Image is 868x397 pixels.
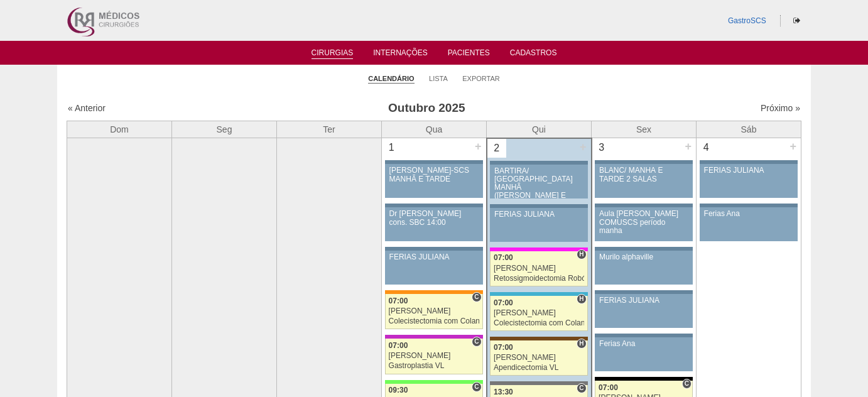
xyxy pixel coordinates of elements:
div: 1 [382,138,401,157]
a: FERIAS JULIANA [700,164,798,198]
div: [PERSON_NAME] [494,354,584,362]
div: + [578,139,589,155]
div: + [683,138,693,155]
div: Key: Aviso [490,161,587,165]
div: BLANC/ MANHÃ E TARDE 2 SALAS [599,166,688,183]
div: BARTIRA/ [GEOGRAPHIC_DATA] MANHÃ ([PERSON_NAME] E ANA)/ SANTA JOANA -TARDE [494,167,583,217]
div: Apendicectomia VL [494,364,584,372]
div: [PERSON_NAME] [494,309,584,317]
a: FERIAS JULIANA [385,251,483,285]
span: 07:00 [494,343,513,352]
span: Consultório [577,383,586,393]
th: Sex [592,121,697,138]
i: Sair [793,17,800,24]
div: Key: São Luiz - SCS [385,290,483,294]
div: Key: Pro Matre [490,247,587,251]
th: Qua [382,121,487,138]
div: Key: Aviso [385,204,483,207]
a: FERIAS JULIANA [595,294,693,328]
h3: Outubro 2025 [244,99,610,117]
a: Dr [PERSON_NAME] cons. SBC 14:00 [385,207,483,241]
div: Key: Aviso [385,160,483,164]
span: 09:30 [389,386,408,394]
th: Ter [277,121,382,138]
span: 07:00 [389,341,408,350]
span: 07:00 [599,383,618,392]
div: Key: Aviso [595,290,693,294]
a: « Anterior [68,103,106,113]
div: Aula [PERSON_NAME] COMUSCS período manha [599,210,688,235]
div: FERIAS JULIANA [389,253,479,261]
div: Ferias Ana [599,340,688,348]
div: Colecistectomia com Colangiografia VL [389,317,479,325]
a: Internações [373,48,428,61]
a: Ferias Ana [595,337,693,371]
div: Key: Aviso [595,160,693,164]
span: Consultório [472,292,481,302]
div: Key: Santa Joana [490,337,587,340]
div: Key: Aviso [700,204,798,207]
a: Cadastros [510,48,557,61]
a: Murilo alphaville [595,251,693,285]
th: Sáb [697,121,801,138]
div: Key: Neomater [490,292,587,296]
a: Cirurgias [312,48,354,59]
span: Hospital [577,339,586,349]
a: FERIAS JULIANA [490,208,587,242]
div: Key: Aviso [595,247,693,251]
div: Retossigmoidectomia Robótica [494,275,584,283]
th: Dom [67,121,172,138]
th: Seg [172,121,277,138]
div: 4 [697,138,716,157]
a: H 07:00 [PERSON_NAME] Retossigmoidectomia Robótica [490,251,587,286]
span: Consultório [472,382,481,392]
span: 07:00 [494,298,513,307]
span: 07:00 [494,253,513,262]
div: + [788,138,798,155]
div: Key: Blanc [595,377,693,381]
div: 3 [592,138,612,157]
div: 2 [487,139,507,158]
div: Dr [PERSON_NAME] cons. SBC 14:00 [389,210,479,226]
div: [PERSON_NAME] [494,264,584,273]
div: Key: Maria Braido [385,335,483,339]
span: 07:00 [389,296,408,305]
div: Key: Aviso [490,204,587,208]
a: BLANC/ MANHÃ E TARDE 2 SALAS [595,164,693,198]
div: Key: Santa Catarina [490,381,587,385]
div: Key: Aviso [595,204,693,207]
div: Key: Aviso [595,334,693,337]
a: Pacientes [448,48,490,61]
a: Lista [429,74,448,83]
a: Calendário [368,74,414,84]
th: Qui [487,121,592,138]
div: Colecistectomia com Colangiografia VL [494,319,584,327]
a: BARTIRA/ [GEOGRAPHIC_DATA] MANHÃ ([PERSON_NAME] E ANA)/ SANTA JOANA -TARDE [490,165,587,198]
div: Ferias Ana [704,210,794,218]
div: Murilo alphaville [599,253,688,261]
div: Key: Brasil [385,380,483,384]
a: Exportar [462,74,500,83]
a: Próximo » [761,103,800,113]
div: [PERSON_NAME]-SCS MANHÃ E TARDE [389,166,479,183]
a: GastroSCS [728,16,766,25]
span: Hospital [577,294,586,304]
div: Key: Aviso [700,160,798,164]
a: [PERSON_NAME]-SCS MANHÃ E TARDE [385,164,483,198]
a: H 07:00 [PERSON_NAME] Apendicectomia VL [490,340,587,376]
a: Ferias Ana [700,207,798,241]
span: Consultório [682,379,692,389]
span: 13:30 [494,388,513,396]
div: [PERSON_NAME] [389,307,479,315]
div: Key: Aviso [385,247,483,251]
div: FERIAS JULIANA [704,166,794,175]
span: Consultório [472,337,481,347]
a: C 07:00 [PERSON_NAME] Colecistectomia com Colangiografia VL [385,294,483,329]
div: FERIAS JULIANA [599,296,688,305]
a: C 07:00 [PERSON_NAME] Gastroplastia VL [385,339,483,374]
a: H 07:00 [PERSON_NAME] Colecistectomia com Colangiografia VL [490,296,587,331]
div: [PERSON_NAME] [389,352,479,360]
div: FERIAS JULIANA [494,210,583,219]
span: Hospital [577,249,586,259]
a: Aula [PERSON_NAME] COMUSCS período manha [595,207,693,241]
